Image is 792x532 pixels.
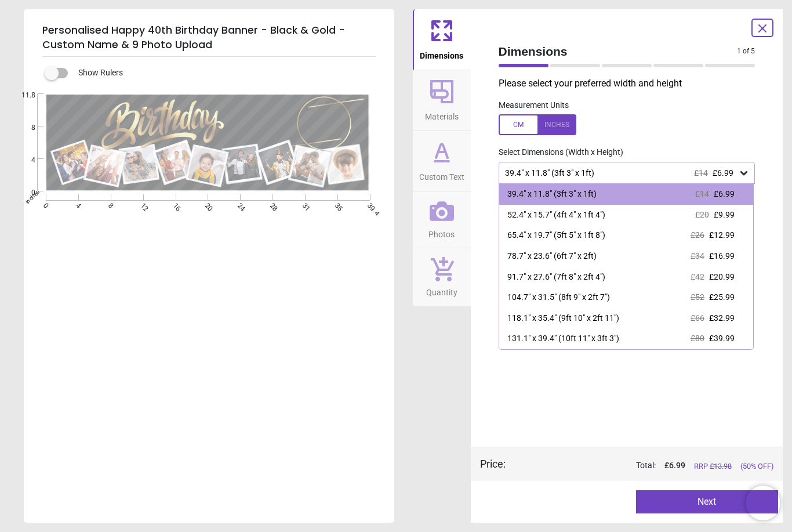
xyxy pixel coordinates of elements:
span: £26 [691,230,704,240]
div: 52.4" x 15.7" (4ft 4" x 1ft 4") [507,209,605,221]
span: £9.99 [714,210,735,219]
span: Quantity [426,281,457,299]
span: 0 [13,188,35,198]
div: 131.1" x 39.4" (10ft 11" x 3ft 3") [507,333,619,345]
button: Materials [413,70,471,131]
span: 6.99 [669,461,685,470]
span: (50% OFF) [740,461,773,472]
iframe: Brevo live chat [746,486,780,520]
span: £6.99 [713,168,733,178]
span: £14 [694,168,708,178]
span: Materials [425,106,459,123]
span: 8 [13,123,35,133]
span: £20 [695,210,709,219]
button: Quantity [413,248,471,306]
span: £6.99 [714,189,735,198]
span: £ 13.98 [710,462,732,471]
div: Price : [480,457,506,471]
div: 104.7" x 31.5" (8ft 9" x 2ft 7") [507,292,610,303]
span: £25.99 [709,292,735,302]
span: 4 [13,155,35,165]
div: 39.4" x 11.8" (3ft 3" x 1ft) [504,168,739,178]
span: RRP [694,461,732,472]
span: £12.99 [709,230,735,240]
div: Show Rulers [52,66,394,80]
span: Custom Text [419,166,464,183]
div: 78.7" x 23.6" (6ft 7" x 2ft) [507,251,597,262]
button: Dimensions [413,9,471,70]
span: Dimensions [499,43,737,60]
div: 91.7" x 27.6" (7ft 8" x 2ft 4") [507,272,605,283]
div: 118.1" x 35.4" (9ft 10" x 2ft 11") [507,313,619,324]
span: £32.99 [709,313,735,323]
button: Custom Text [413,131,471,191]
span: £80 [691,334,704,343]
span: £39.99 [709,334,735,343]
span: £66 [691,313,704,323]
span: Dimensions [420,45,463,62]
span: £52 [691,292,704,302]
span: 1 of 5 [737,46,755,56]
span: £ [664,460,685,472]
label: Measurement Units [499,100,569,111]
label: Select Dimensions (Width x Height) [489,147,623,158]
button: Next [636,490,778,513]
div: 39.4" x 11.8" (3ft 3" x 1ft) [507,189,597,200]
div: 65.4" x 19.7" (5ft 5" x 1ft 8") [507,230,605,241]
h5: Personalised Happy 40th Birthday Banner - Black & Gold - Custom Name & 9 Photo Upload [42,19,376,57]
div: Total: [523,460,774,472]
span: £14 [695,189,709,198]
span: Photos [428,223,455,241]
span: £34 [691,251,704,260]
button: Photos [413,191,471,248]
span: 11.8 [13,91,35,100]
span: £20.99 [709,272,735,281]
p: Please select your preferred width and height [499,77,765,90]
span: £42 [691,272,704,281]
span: £16.99 [709,251,735,260]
